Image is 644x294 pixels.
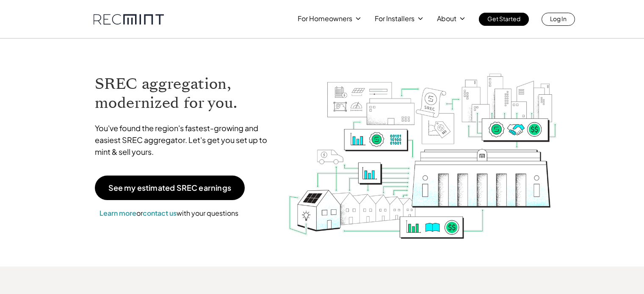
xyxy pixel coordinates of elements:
[143,209,177,217] a: contact us
[95,122,275,158] p: You've found the region's fastest-growing and easiest SREC aggregator. Let's get you set up to mi...
[375,13,415,25] p: For Installers
[95,74,275,113] h1: SREC aggregation, modernized for you.
[479,13,529,26] a: Get Started
[287,51,558,241] img: RECmint value cycle
[542,13,575,26] a: Log In
[108,184,231,192] p: See my estimated SREC earnings
[487,13,520,25] p: Get Started
[298,13,352,25] p: For Homeowners
[550,13,567,25] p: Log In
[95,176,245,200] a: See my estimated SREC earnings
[100,209,136,217] a: Learn more
[437,13,456,25] p: About
[95,208,243,219] p: or with your questions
